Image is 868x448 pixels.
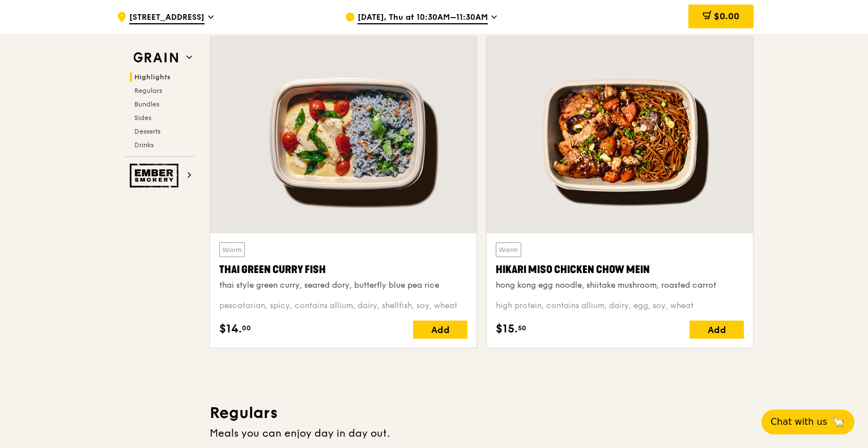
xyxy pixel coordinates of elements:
button: Chat with us🦙 [761,409,854,434]
span: Desserts [134,127,160,135]
div: pescatarian, spicy, contains allium, dairy, shellfish, soy, wheat [219,300,467,312]
div: Meals you can enjoy day in day out. [210,425,754,441]
span: [STREET_ADDRESS] [129,12,205,24]
img: Ember Smokery web logo [130,164,182,187]
div: Warm [496,242,521,257]
span: Regulars [134,87,162,95]
span: $0.00 [714,11,739,22]
span: Drinks [134,141,154,149]
div: high protein, contains allium, dairy, egg, soy, wheat [496,300,744,312]
span: Chat with us [771,415,827,429]
div: Hikari Miso Chicken Chow Mein [496,262,744,278]
div: Thai Green Curry Fish [219,262,467,278]
span: $15. [496,321,518,338]
span: Sides [134,114,151,122]
span: 50 [518,323,526,332]
span: [DATE], Thu at 10:30AM–11:30AM [358,12,488,24]
div: Add [690,321,744,339]
span: $14. [219,321,242,338]
img: Grain web logo [130,48,182,68]
span: 00 [242,323,251,332]
span: Bundles [134,100,159,108]
div: Add [413,321,467,339]
span: Highlights [134,73,171,81]
div: thai style green curry, seared dory, butterfly blue pea rice [219,280,467,291]
div: hong kong egg noodle, shiitake mushroom, roasted carrot [496,280,744,291]
div: Warm [219,242,245,257]
h3: Regulars [210,403,754,423]
span: 🦙 [832,415,845,429]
